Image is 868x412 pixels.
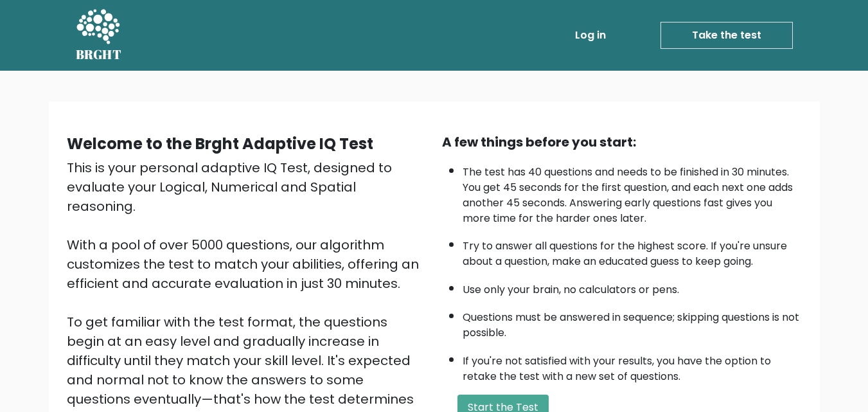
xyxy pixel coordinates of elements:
a: Log in [570,22,611,48]
a: Take the test [660,22,793,49]
li: If you're not satisfied with your results, you have the option to retake the test with a new set ... [463,347,802,384]
div: A few things before you start: [442,132,802,152]
li: Use only your brain, no calculators or pens. [463,276,802,298]
li: Try to answer all questions for the highest score. If you're unsure about a question, make an edu... [463,232,802,269]
b: Welcome to the Brght Adaptive IQ Test [67,133,373,154]
h5: BRGHT [76,47,122,62]
li: Questions must be answered in sequence; skipping questions is not possible. [463,303,802,341]
li: The test has 40 questions and needs to be finished in 30 minutes. You get 45 seconds for the firs... [463,158,802,226]
a: BRGHT [76,5,122,66]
